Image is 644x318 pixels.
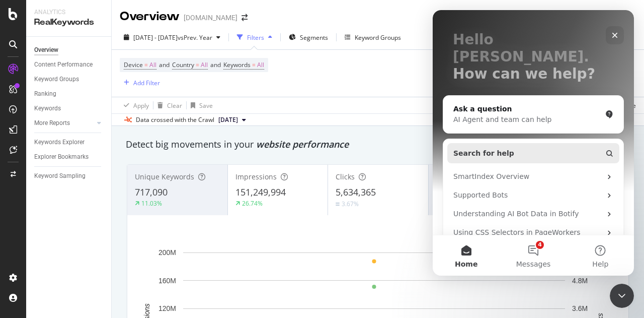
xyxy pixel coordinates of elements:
[34,137,104,148] a: Keywords Explorer
[34,103,61,114] div: Keywords
[34,45,58,55] div: Overview
[133,101,149,110] div: Apply
[223,60,251,69] span: Keywords
[187,97,213,113] button: Save
[233,29,276,45] button: Filters
[34,118,70,129] div: More Reports
[34,152,89,162] div: Explorer Bookmarks
[210,60,221,69] span: and
[159,60,170,69] span: and
[34,8,103,17] div: Analytics
[572,304,588,312] text: 3.6M
[34,103,104,114] a: Keywords
[341,29,405,45] button: Keyword Groups
[610,284,634,308] iframe: Intercom live chat
[124,60,143,69] span: Device
[196,60,199,69] span: =
[34,59,104,70] a: Content Performance
[34,171,104,181] a: Keyword Sampling
[133,33,178,42] span: [DATE] - [DATE]
[34,118,94,129] a: More Reports
[135,172,194,181] span: Unique Keywords
[235,172,277,181] span: Impressions
[355,33,401,42] div: Keyword Groups
[242,14,248,21] div: arrow-right-arrow-left
[141,199,162,208] div: 11.03%
[218,115,238,124] span: 2025 Aug. 27th
[144,60,148,69] span: =
[158,277,176,285] text: 160M
[34,74,104,85] a: Keyword Groups
[34,137,85,148] div: Keywords Explorer
[242,199,263,208] div: 26.74%
[336,186,376,198] span: 5,634,365
[158,304,176,312] text: 120M
[433,10,634,276] iframe: Intercom live chat
[300,33,328,42] span: Segments
[172,60,194,69] span: Country
[201,58,208,72] span: All
[34,74,79,85] div: Keyword Groups
[199,101,213,110] div: Save
[136,115,214,124] div: Data crossed with the Crawl
[167,101,182,110] div: Clear
[34,59,93,70] div: Content Performance
[247,33,264,42] div: Filters
[336,203,340,206] img: Equal
[34,171,86,181] div: Keyword Sampling
[285,29,332,45] button: Segments
[34,152,104,162] a: Explorer Bookmarks
[336,172,355,181] span: Clicks
[149,58,156,72] span: All
[120,29,224,45] button: [DATE] - [DATE]vsPrev. Year
[153,97,182,113] button: Clear
[257,58,264,72] span: All
[572,277,588,285] text: 4.8M
[135,186,168,198] span: 717,090
[214,114,250,126] button: [DATE]
[34,89,104,99] a: Ranking
[178,33,212,42] span: vs Prev. Year
[120,8,180,25] div: Overview
[235,186,286,198] span: 151,249,994
[133,79,160,87] div: Add Filter
[184,13,237,23] div: [DOMAIN_NAME]
[120,97,149,113] button: Apply
[34,45,104,55] a: Overview
[252,60,256,69] span: =
[342,200,359,208] div: 3.67%
[120,77,160,89] button: Add Filter
[34,89,56,99] div: Ranking
[34,17,103,28] div: RealKeywords
[158,248,176,257] text: 200M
